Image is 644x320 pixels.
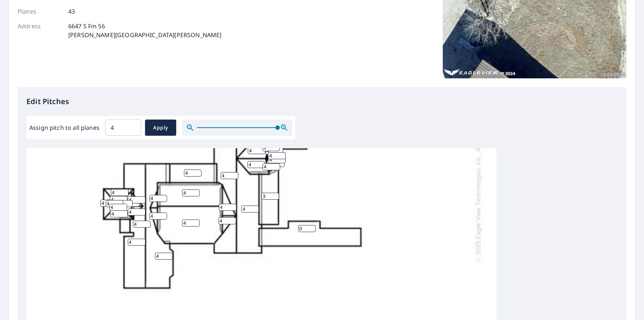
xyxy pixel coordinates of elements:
[145,120,176,136] button: Apply
[105,117,141,138] input: 00.0
[26,96,618,107] p: Edit Pitches
[18,22,62,39] p: Address
[68,22,221,39] p: 6647 S Fm 56 [PERSON_NAME][GEOGRAPHIC_DATA][PERSON_NAME]
[18,7,62,16] p: Planes
[151,123,170,132] span: Apply
[29,123,100,132] label: Assign pitch to all planes
[68,7,75,16] p: 43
